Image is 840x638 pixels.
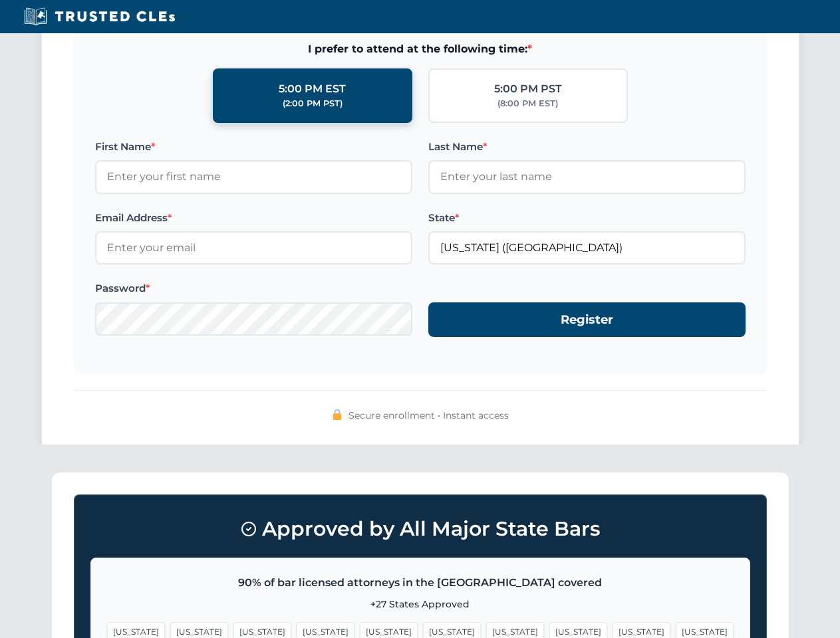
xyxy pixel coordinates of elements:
[279,80,346,98] div: 5:00 PM EST
[95,160,412,193] input: Enter your first name
[494,80,562,98] div: 5:00 PM PST
[428,160,746,193] input: Enter your last name
[107,574,734,591] p: 90% of bar licensed attorneys in the [GEOGRAPHIC_DATA] covered
[283,97,343,110] div: (2:00 PM PST)
[95,41,746,58] span: I prefer to attend at the following time:
[428,231,746,265] input: California (CA)
[107,597,734,611] p: +27 States Approved
[428,302,746,338] button: Register
[95,210,412,226] label: Email Address
[349,408,509,423] span: Secure enrollment • Instant access
[95,280,412,296] label: Password
[428,139,746,155] label: Last Name
[428,210,746,226] label: State
[332,409,343,420] img: 🔒
[95,139,412,155] label: First Name
[90,511,750,547] h3: Approved by All Major State Bars
[20,7,179,27] img: Trusted CLEs
[95,231,412,265] input: Enter your email
[497,97,558,110] div: (8:00 PM EST)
